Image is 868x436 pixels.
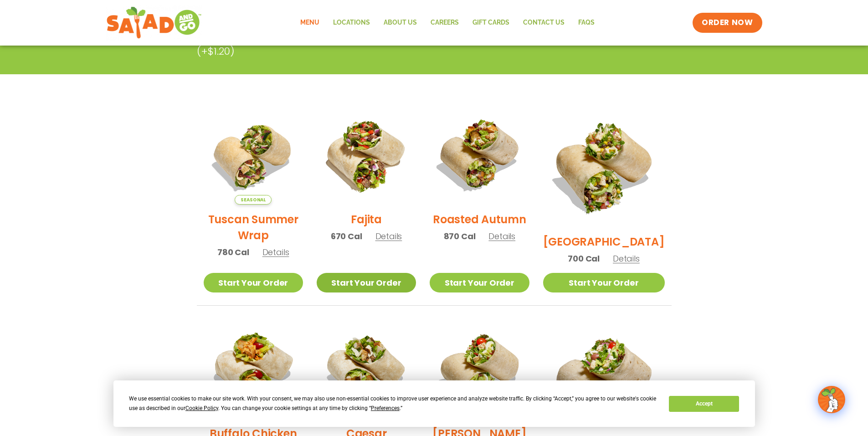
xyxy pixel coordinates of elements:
span: Seasonal [235,195,272,205]
span: Details [613,253,640,264]
span: Cookie Policy [185,405,218,411]
button: Accept [669,396,739,412]
div: We use essential cookies to make our site work. With your consent, we may also use non-essential ... [129,394,658,413]
img: Product photo for Caesar Wrap [317,319,416,419]
h2: Roasted Autumn [433,211,526,227]
a: Start Your Order [204,273,303,292]
img: Product photo for Cobb Wrap [430,319,529,419]
img: new-SAG-logo-768×292 [106,5,202,41]
span: Preferences [371,405,400,411]
span: 780 Cal [217,246,249,258]
a: Menu [293,12,326,33]
a: Locations [326,12,377,33]
img: Product photo for Roasted Autumn Wrap [430,105,529,205]
a: About Us [377,12,424,33]
img: Product photo for BBQ Ranch Wrap [543,105,665,227]
span: 870 Cal [444,230,476,242]
h2: [GEOGRAPHIC_DATA] [543,234,665,250]
span: 670 Cal [331,230,362,242]
span: 700 Cal [568,252,600,265]
a: Start Your Order [543,273,665,292]
img: Product photo for Tuscan Summer Wrap [204,105,303,205]
a: Careers [424,12,466,33]
img: wpChatIcon [819,387,844,412]
span: Details [262,246,289,258]
a: GIFT CARDS [466,12,516,33]
img: Product photo for Buffalo Chicken Wrap [204,319,303,419]
a: Start Your Order [430,273,529,292]
span: Details [375,231,402,242]
span: ORDER NOW [702,17,753,28]
div: Cookie Consent Prompt [113,380,755,427]
h2: Tuscan Summer Wrap [204,211,303,243]
a: FAQs [571,12,601,33]
a: Start Your Order [317,273,416,292]
img: Product photo for Fajita Wrap [317,105,416,205]
span: Details [488,231,515,242]
a: Contact Us [516,12,571,33]
nav: Menu [293,12,601,33]
a: ORDER NOW [693,13,762,33]
h2: Fajita [351,211,382,227]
